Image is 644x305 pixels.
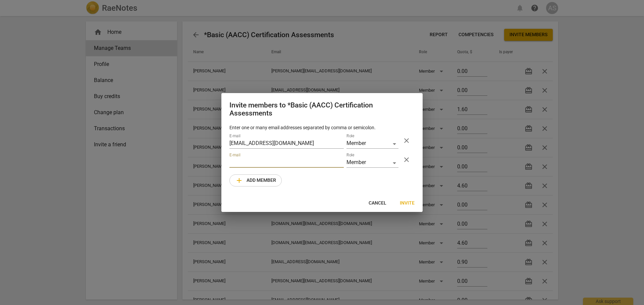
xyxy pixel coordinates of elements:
[235,176,276,184] span: Add member
[394,197,420,209] button: Invite
[229,134,240,138] label: E-mail
[400,200,415,207] span: Invite
[235,176,243,184] span: add
[229,101,415,118] h2: Invite members to *Basic (AACC) Certification Assessments
[369,200,386,207] span: Cancel
[402,137,411,145] span: close
[346,139,398,149] div: Member
[363,197,392,209] button: Cancel
[346,134,354,138] label: Role
[229,124,415,131] p: Enter one or many email addresses separated by comma or semicolon.
[346,158,398,168] div: Member
[229,153,240,157] label: E-mail
[229,174,282,186] button: Add
[346,153,354,157] label: Role
[402,156,411,164] span: close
